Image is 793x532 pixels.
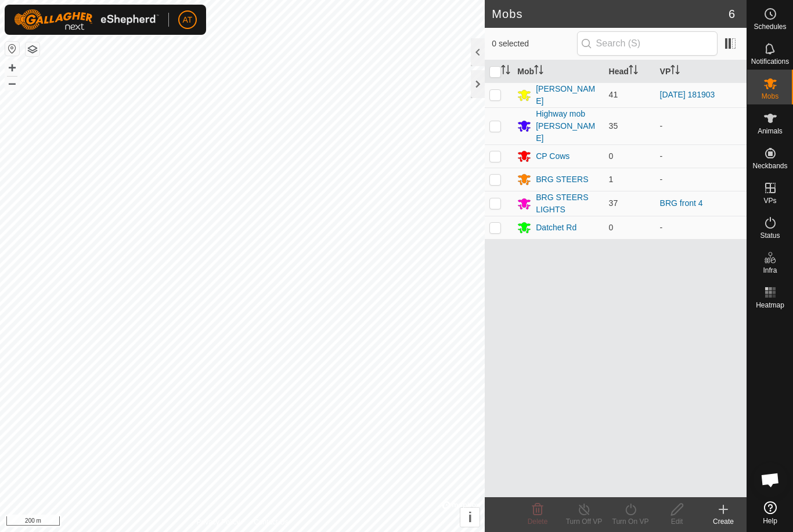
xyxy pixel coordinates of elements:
button: Map Layers [26,42,39,56]
div: Turn Off VP [561,516,607,527]
td: - [655,216,747,239]
span: Status [760,232,780,239]
a: [DATE] 181903 [660,90,715,99]
div: [PERSON_NAME] [536,83,599,107]
span: Heatmap [756,302,784,309]
td: - [655,168,747,191]
span: 41 [609,90,618,99]
img: Gallagher Logo [14,9,159,30]
th: Mob [513,60,604,83]
div: Datchet Rd [536,222,576,234]
a: BRG front 4 [660,198,703,208]
a: Help [747,497,793,529]
div: BRG STEERS LIGHTS [536,191,599,216]
div: CP Cows [536,150,569,162]
div: Highway mob [PERSON_NAME] [536,108,599,144]
span: 37 [609,198,618,208]
p-sorticon: Activate to sort [671,67,680,76]
td: - [655,144,747,168]
span: 0 [609,223,614,232]
th: VP [655,60,747,83]
p-sorticon: Activate to sort [501,67,510,76]
span: 1 [609,175,614,184]
span: Delete [528,517,548,526]
button: – [5,76,19,90]
span: Help [763,517,777,524]
a: Privacy Policy [197,517,240,527]
span: 35 [609,121,618,131]
span: 0 [609,151,614,161]
span: Mobs [762,93,778,100]
h2: Mobs [492,7,729,21]
div: Edit [654,516,700,527]
button: i [460,508,480,527]
input: Search (S) [577,31,718,56]
span: 6 [729,5,735,23]
span: Animals [758,128,783,135]
p-sorticon: Activate to sort [629,67,638,76]
a: Contact Us [254,517,288,527]
th: Head [604,60,655,83]
span: Neckbands [752,162,787,169]
div: BRG STEERS [536,173,588,186]
span: VPs [763,197,776,204]
span: Schedules [754,23,786,30]
button: + [5,61,19,75]
button: Reset Map [5,42,19,56]
span: Notifications [751,58,789,65]
div: Open chat [753,462,788,497]
span: AT [183,14,193,26]
span: Infra [763,267,777,274]
span: i [468,509,472,525]
td: - [655,107,747,144]
p-sorticon: Activate to sort [534,67,543,76]
div: Turn On VP [607,516,654,527]
div: Create [700,516,747,527]
span: 0 selected [492,38,576,50]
